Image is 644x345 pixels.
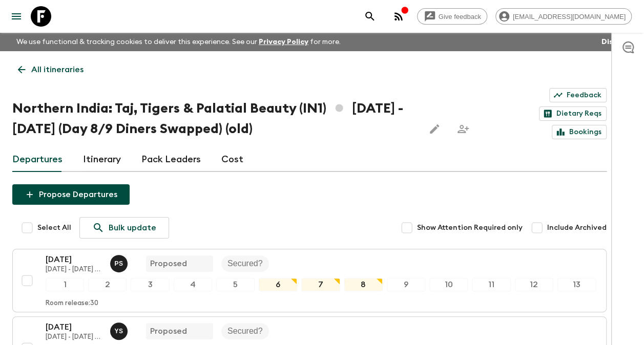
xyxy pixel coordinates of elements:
button: Propose Departures [12,184,130,205]
div: 11 [472,278,510,291]
button: PS [110,255,130,272]
p: P S [114,260,123,268]
a: Give feedback [417,8,487,25]
p: Secured? [227,325,263,337]
div: 13 [557,278,596,291]
p: Proposed [150,325,187,337]
div: 4 [174,278,212,291]
button: search adventures [360,6,380,27]
div: 1 [46,278,84,291]
a: Bookings [552,125,607,139]
p: [DATE] - [DATE] (Day 8/9 Diners Swapped) (old) [46,333,102,341]
div: 10 [429,278,468,291]
button: YS [110,322,130,340]
a: Dietary Reqs [539,106,607,121]
span: Give feedback [433,13,487,20]
a: Itinerary [83,147,121,172]
a: All itineraries [12,59,89,80]
div: 9 [387,278,425,291]
div: [EMAIL_ADDRESS][DOMAIN_NAME] [495,8,632,25]
span: Include Archived [547,223,607,233]
p: We use functional & tracking cookies to deliver this experience. See our for more. [12,33,345,51]
button: [DATE][DATE] - [DATE] (Day 8/9 Diners Swapped) (old)Pankaj SharmaProposedSecured?1234567891011121... [12,249,607,312]
div: 7 [301,278,340,291]
div: 5 [216,278,255,291]
a: Feedback [549,88,607,102]
div: 12 [515,278,553,291]
div: Secured? [221,323,269,339]
p: All itineraries [31,63,84,76]
p: [DATE] [46,321,102,333]
p: Y S [114,327,123,335]
div: 3 [131,278,169,291]
a: Departures [12,147,63,172]
p: Secured? [227,257,263,270]
span: Pankaj Sharma [110,258,130,266]
p: [DATE] - [DATE] (Day 8/9 Diners Swapped) (old) [46,266,102,274]
div: 6 [259,278,297,291]
a: Bulk update [79,217,169,239]
a: Cost [221,147,243,172]
button: Dismiss [599,35,632,49]
h1: Northern India: Taj, Tigers & Palatial Beauty (IN1) [DATE] - [DATE] (Day 8/9 Diners Swapped) (old) [12,98,416,139]
a: Pack Leaders [141,147,201,172]
p: Proposed [150,257,187,270]
span: Share this itinerary [453,119,473,139]
span: Show Attention Required only [417,223,523,233]
p: Room release: 30 [46,299,98,308]
a: Privacy Policy [259,38,308,46]
p: Bulk update [109,222,156,234]
div: 2 [88,278,127,291]
span: [EMAIL_ADDRESS][DOMAIN_NAME] [507,13,631,20]
span: Select All [37,223,71,233]
div: 8 [344,278,383,291]
span: Yashvardhan Singh Shekhawat [110,326,130,334]
div: Secured? [221,255,269,272]
p: [DATE] [46,253,102,266]
button: menu [6,6,27,27]
button: Edit this itinerary [424,119,445,139]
